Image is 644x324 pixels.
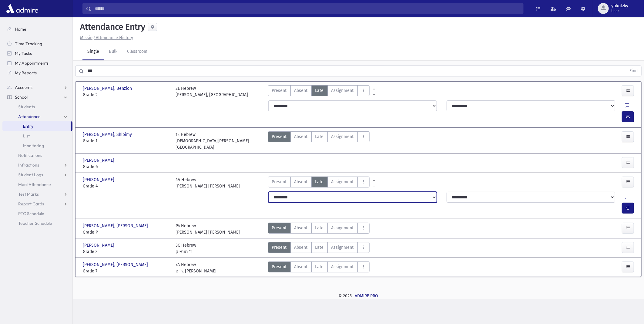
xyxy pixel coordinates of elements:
[331,264,354,270] span: Assignment
[2,121,71,131] a: Entry
[611,8,628,13] span: User
[15,41,42,46] span: Time Tracking
[83,183,169,189] span: Grade 4
[315,133,324,140] span: Late
[23,123,33,129] span: Entry
[91,3,523,14] input: Search
[83,138,169,144] span: Grade 1
[294,133,308,140] span: Absent
[294,244,308,251] span: Absent
[2,199,72,209] a: Report Cards
[294,264,308,270] span: Absent
[2,209,72,218] a: PTC Schedule
[2,218,72,228] a: Teacher Schedule
[15,70,37,76] span: My Reports
[78,22,145,32] h5: Attendance Entry
[23,133,30,139] span: List
[268,262,370,274] div: AttTypes
[272,179,287,185] span: Present
[272,264,287,270] span: Present
[78,35,133,40] a: Missing Attendance History
[272,133,287,140] span: Present
[294,179,308,185] span: Absent
[83,248,169,255] span: Grade 3
[268,242,370,255] div: AttTypes
[2,58,72,68] a: My Appointments
[331,87,354,94] span: Assignment
[294,87,308,94] span: Absent
[15,51,32,56] span: My Tasks
[315,264,324,270] span: Late
[18,182,51,187] span: Meal Attendance
[331,244,354,251] span: Assignment
[268,177,370,189] div: AttTypes
[2,102,72,112] a: Students
[355,293,378,299] a: ADMIRE PRO
[2,83,72,92] a: Accounts
[18,162,39,168] span: Infractions
[18,172,43,177] span: Student Logs
[15,60,49,66] span: My Appointments
[83,85,133,92] span: [PERSON_NAME], Benzion
[268,223,370,235] div: AttTypes
[80,35,133,40] u: Missing Attendance History
[331,133,354,140] span: Assignment
[83,268,169,274] span: Grade 7
[18,201,44,207] span: Report Cards
[104,43,122,60] a: Bulk
[268,131,370,150] div: AttTypes
[83,223,149,229] span: [PERSON_NAME], [PERSON_NAME]
[23,143,44,148] span: Monitoring
[83,157,116,164] span: [PERSON_NAME]
[2,170,72,180] a: Student Logs
[315,179,324,185] span: Late
[315,244,324,251] span: Late
[82,293,634,299] div: © 2025 -
[83,92,169,98] span: Grade 2
[2,68,72,78] a: My Reports
[18,114,41,119] span: Attendance
[122,43,152,60] a: Classroom
[268,85,370,98] div: AttTypes
[2,180,72,189] a: Meal Attendance
[272,225,287,231] span: Present
[18,153,42,158] span: Notifications
[2,92,72,102] a: School
[176,177,240,189] div: 4A Hebrew [PERSON_NAME] [PERSON_NAME]
[611,4,628,8] span: ytikotzky
[15,94,28,100] span: School
[83,177,116,183] span: [PERSON_NAME]
[2,39,72,49] a: Time Tracking
[176,262,216,274] div: 7A Hebrew ר' ס. [PERSON_NAME]
[15,26,26,32] span: Home
[294,225,308,231] span: Absent
[272,244,287,251] span: Present
[2,131,72,141] a: List
[315,87,324,94] span: Late
[2,189,72,199] a: Test Marks
[15,85,32,90] span: Accounts
[176,131,262,150] div: 1E Hebrew [DEMOGRAPHIC_DATA][PERSON_NAME]. [GEOGRAPHIC_DATA]
[331,225,354,231] span: Assignment
[272,87,287,94] span: Present
[2,112,72,121] a: Attendance
[82,43,104,60] a: Single
[176,223,240,235] div: P4 Hebrew [PERSON_NAME] [PERSON_NAME]
[2,150,72,160] a: Notifications
[2,141,72,150] a: Monitoring
[18,104,35,110] span: Students
[18,191,39,197] span: Test Marks
[83,242,116,248] span: [PERSON_NAME]
[2,160,72,170] a: Infractions
[83,262,149,268] span: [PERSON_NAME], [PERSON_NAME]
[83,229,169,235] span: Grade P
[83,164,169,170] span: Grade 6
[315,225,324,231] span: Late
[176,242,196,255] div: 3C Hebrew ר' מונציק
[83,131,133,138] span: [PERSON_NAME], Shloimy
[18,221,52,226] span: Teacher Schedule
[176,85,248,98] div: 2E Hebrew [PERSON_NAME], [GEOGRAPHIC_DATA]
[2,24,72,34] a: Home
[331,179,354,185] span: Assignment
[5,2,40,15] img: AdmirePro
